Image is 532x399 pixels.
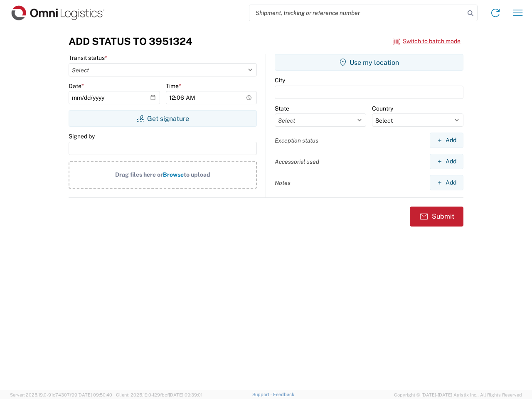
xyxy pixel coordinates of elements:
[393,34,461,48] button: Switch to batch mode
[184,171,210,178] span: to upload
[372,105,393,112] label: Country
[275,105,289,112] label: State
[430,175,463,190] button: Add
[410,207,463,227] button: Submit
[69,35,192,47] h3: Add Status to 3951324
[430,133,463,148] button: Add
[275,137,318,144] label: Exception status
[169,392,202,397] span: [DATE] 09:39:01
[275,179,291,187] label: Notes
[115,171,163,178] span: Drag files here or
[69,133,95,140] label: Signed by
[116,392,202,397] span: Client: 2025.19.0-129fbcf
[166,82,181,90] label: Time
[69,54,107,62] label: Transit status
[273,392,294,397] a: Feedback
[163,171,184,178] span: Browse
[10,392,112,397] span: Server: 2025.19.0-91c74307f99
[275,158,319,165] label: Accessorial used
[275,76,285,84] label: City
[69,110,257,127] button: Get signature
[430,154,463,169] button: Add
[77,392,112,397] span: [DATE] 09:50:40
[69,82,84,90] label: Date
[252,392,273,397] a: Support
[394,391,522,399] span: Copyright © [DATE]-[DATE] Agistix Inc., All Rights Reserved
[249,5,465,21] input: Shipment, tracking or reference number
[275,54,463,71] button: Use my location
